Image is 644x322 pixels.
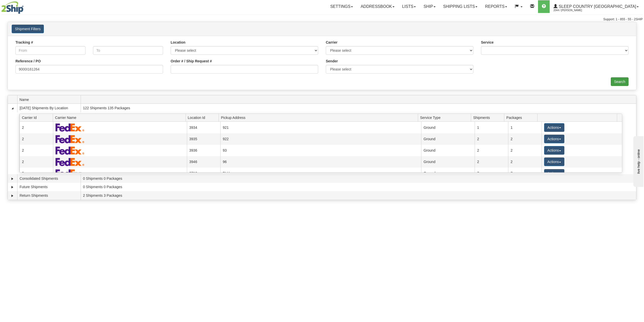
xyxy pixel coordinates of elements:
td: Consolidated Shipments [17,174,81,183]
span: Packages [506,114,537,121]
td: 2 [475,145,508,156]
td: 2 [20,145,53,156]
td: 2 [475,156,508,168]
td: 6710 [187,168,220,179]
td: 2 [508,133,542,145]
td: 7 [508,168,542,179]
a: Collapse [10,106,15,111]
span: Service Type [420,114,471,121]
a: Expand [10,193,15,198]
td: 96 [220,156,421,168]
td: 2 [20,168,53,179]
td: 1 [508,122,542,133]
iframe: chat widget [632,135,643,187]
td: 3935 [187,133,220,145]
img: FedEx [56,158,85,166]
td: 3934 [187,122,220,133]
span: Name [20,96,81,103]
div: Support: 1 - 855 - 55 - 2SHIP [1,17,643,22]
td: Ground [421,122,475,133]
input: Search [611,77,629,86]
a: Lists [398,0,420,13]
label: Carrier [326,40,337,45]
td: 2 Shipments 3 Packages [81,191,636,200]
td: 2 [508,156,542,168]
td: 3936 [187,145,220,156]
input: From [15,46,85,55]
label: Reference / PO [15,59,41,64]
img: FedEx [56,123,85,132]
label: Order # / Ship Request # [171,59,212,64]
a: Reports [481,0,511,13]
a: Expand [10,176,15,181]
td: 922 [220,133,421,145]
td: 2 [20,133,53,145]
td: 2 [475,133,508,145]
td: 93 [220,145,421,156]
button: Shipment Filters [12,25,44,33]
span: Pickup Address [221,114,418,121]
td: 1 [475,122,508,133]
span: 2044 / [PERSON_NAME] [553,8,592,13]
a: Settings [326,0,357,13]
span: Sleep Country [GEOGRAPHIC_DATA] [558,4,636,9]
td: [DATE] Shipments By Location [17,104,81,112]
img: logo2044.jpg [1,1,24,14]
img: FedEx [56,169,85,177]
button: Actions [544,135,564,143]
td: BLU [220,168,421,179]
input: To [93,46,163,55]
button: Actions [544,157,564,166]
td: 0 Shipments 0 Packages [81,174,636,183]
img: FedEx [56,135,85,143]
label: Tracking # [15,40,33,45]
span: Location Id [188,114,219,121]
button: Actions [544,146,564,155]
label: Sender [326,59,338,64]
td: 2 [508,145,542,156]
label: Location [171,40,185,45]
td: 2 [20,122,53,133]
td: Future Shipments [17,183,81,191]
td: Ground [421,133,475,145]
div: live help - online [4,4,47,8]
label: Service [481,40,494,45]
td: 7 [475,168,508,179]
td: 122 Shipments 135 Packages [81,104,636,112]
td: 921 [220,122,421,133]
a: Ship [420,0,439,13]
td: Return Shipments [17,191,81,200]
img: FedEx [56,146,85,155]
td: 0 Shipments 0 Packages [81,183,636,191]
td: Ground [421,156,475,168]
td: Ground [421,145,475,156]
a: Expand [10,185,15,190]
td: 3946 [187,156,220,168]
button: Actions [544,123,564,132]
td: Ground [421,168,475,179]
span: Shipments [473,114,504,121]
span: Carrier Name [55,114,186,121]
a: Shipping lists [439,0,481,13]
span: Carrier Id [22,114,53,121]
a: Sleep Country [GEOGRAPHIC_DATA] 2044 / [PERSON_NAME] [550,0,642,13]
a: Addressbook [357,0,398,13]
td: 2 [20,156,53,168]
button: Actions [544,169,564,178]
